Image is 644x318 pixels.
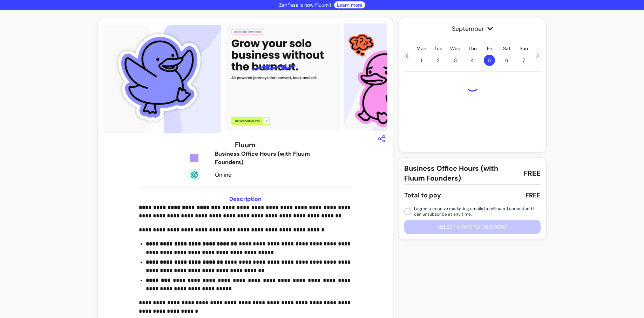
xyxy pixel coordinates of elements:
[215,150,314,167] div: Business Office Hours (with Fluum Founders)
[466,77,480,92] div: Loading
[279,1,331,8] p: ZenPass is now Fluum !
[503,45,510,52] p: Sat
[416,55,427,66] span: 1
[215,171,314,179] div: Online
[404,190,441,200] div: Total to pay
[404,163,518,183] span: Business Office Hours (with Fluum Founders)
[337,1,362,8] a: Learn more
[501,55,512,66] span: 6
[520,45,528,52] p: Sun
[103,21,221,133] img: https://d3pz9znudhj10h.cloudfront.net/e3a06fcc-39e8-4e63-be41-05ac0ed68be5
[139,195,352,203] h3: Description
[189,153,200,164] img: Tickets Icon
[235,140,256,150] h3: Fluum
[404,24,541,34] span: September
[484,55,495,66] span: 5
[487,45,492,52] p: Fri
[224,21,431,133] img: https://d3pz9znudhj10h.cloudfront.net/83906dca-93fa-4341-909b-8588e63e9608
[450,45,461,52] p: Wed
[526,190,541,200] div: FREE
[467,55,478,66] span: 4
[468,45,477,52] p: Thu
[433,55,444,66] span: 2
[450,55,461,66] span: 3
[416,45,426,52] p: Mon
[434,45,442,52] p: Tue
[524,168,541,178] span: FREE
[518,55,529,66] span: 7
